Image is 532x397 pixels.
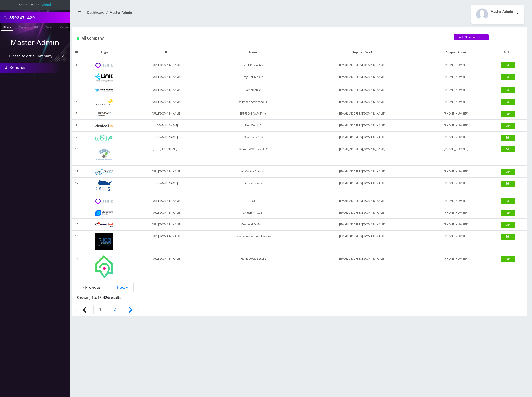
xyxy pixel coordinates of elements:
td: 16 [72,231,81,253]
td: 6 [72,96,81,108]
span: 1 [93,305,107,314]
nav: breadcrumb [76,8,296,21]
a: Edit [501,146,515,152]
a: Name [16,23,28,30]
h1: All Company [77,36,447,40]
td: Unlimited Advanced LTE [206,96,301,108]
td: [PHONE_NUMBER] [424,166,489,178]
td: [URL][DOMAIN_NAME] [127,253,206,281]
a: Edit [501,123,515,129]
td: [URL][DOMAIN_NAME] [127,219,206,231]
td: ConnectED Mobile [206,219,301,231]
td: [PHONE_NUMBER] [424,231,489,253]
img: Home Away Secure [95,255,113,278]
td: Teltik Production [206,59,301,71]
td: [PERSON_NAME] Inc [206,108,301,120]
a: Edit [501,256,515,262]
td: [EMAIL_ADDRESS][DOMAIN_NAME] [301,143,424,166]
img: All Choice Connect [95,169,113,175]
td: [URL][DOMAIN_NAME] [127,195,206,207]
td: [PHONE_NUMBER] [424,195,489,207]
td: 7 [72,108,81,120]
td: Home Away Secure [206,253,301,281]
a: Next » [111,283,134,292]
p: Showing to of results [77,290,523,300]
td: [DOMAIN_NAME] [127,132,206,143]
td: All Choice Connect [206,166,301,178]
td: [URL][DOMAIN_NAME] [127,84,206,96]
td: 12 [72,178,81,195]
a: Edit [501,135,515,141]
img: All Company [77,37,79,40]
strong: Global [40,3,51,7]
th: Logo [81,46,127,59]
td: [URL][DOMAIN_NAME] [127,166,206,178]
img: My Link Mobile [95,73,113,82]
td: 15 [72,219,81,231]
td: [EMAIL_ADDRESS][DOMAIN_NAME] [301,120,424,132]
td: [PHONE_NUMBER] [424,143,489,166]
th: URL [127,46,206,59]
nav: Page navigation example [72,285,527,316]
td: [PHONE_NUMBER] [424,71,489,84]
img: ConnectED Mobile [95,222,113,227]
button: Master Admin [471,5,524,24]
th: Support Email [301,46,424,59]
span: 15 [97,295,102,300]
td: 11 [72,166,81,178]
td: [PHONE_NUMBER] [424,253,489,281]
td: [PHONE_NUMBER] [424,219,489,231]
li: Master Admin [104,10,132,15]
td: 14 [72,207,81,219]
td: 1 [72,59,81,71]
td: [URL][DOMAIN_NAME] [127,59,206,71]
td: [EMAIL_ADDRESS][DOMAIN_NAME] [301,178,424,195]
a: Edit [501,222,515,228]
th: ID [72,46,81,59]
th: Action [489,46,527,59]
td: [DOMAIN_NAME] [127,178,206,195]
a: Edit [501,62,515,68]
td: [PHONE_NUMBER] [424,59,489,71]
td: [EMAIL_ADDRESS][DOMAIN_NAME] [301,219,424,231]
a: Edit [501,74,515,80]
td: 13 [72,195,81,207]
td: Diamond Wireless LLC [206,143,301,166]
td: [URL][TECHNICAL_ID] [127,143,206,166]
td: [URL][DOMAIN_NAME] [127,231,206,253]
a: Email [43,23,55,30]
th: Support Phone [424,46,489,59]
img: Shluchim Assist [95,210,113,216]
td: [DOMAIN_NAME] [127,120,206,132]
img: DeafCell LLC [95,124,113,127]
img: Diamond Wireless LLC [95,146,113,163]
td: [URL][DOMAIN_NAME] [127,108,206,120]
td: 3 [72,84,81,96]
span: Search Mode: [19,3,51,7]
td: [EMAIL_ADDRESS][DOMAIN_NAME] [301,71,424,84]
a: Edit [501,87,515,93]
a: Go to page 2 [108,305,122,314]
a: SIM [31,23,40,30]
a: Dashboard [87,10,104,15]
img: Rexing Inc [95,112,113,116]
input: Search All Companies [9,13,69,22]
span: &laquo; Previous [77,305,93,314]
td: Innovative Communications [206,231,301,253]
span: Companies [10,66,25,69]
td: [URL][DOMAIN_NAME] [127,96,206,108]
nav: Pagination Navigation [77,285,523,316]
td: [PHONE_NUMBER] [424,132,489,143]
td: [EMAIL_ADDRESS][DOMAIN_NAME] [301,96,424,108]
a: Edit [501,181,515,187]
img: Amcest Corp [95,180,113,192]
td: [EMAIL_ADDRESS][DOMAIN_NAME] [301,132,424,143]
td: [PHONE_NUMBER] [424,207,489,219]
td: [EMAIL_ADDRESS][DOMAIN_NAME] [301,108,424,120]
td: [EMAIL_ADDRESS][DOMAIN_NAME] [301,253,424,281]
a: Edit [501,169,515,175]
td: [EMAIL_ADDRESS][DOMAIN_NAME] [301,207,424,219]
img: Unlimited Advanced LTE [95,99,113,105]
td: [PHONE_NUMBER] [424,120,489,132]
td: 9 [72,132,81,143]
